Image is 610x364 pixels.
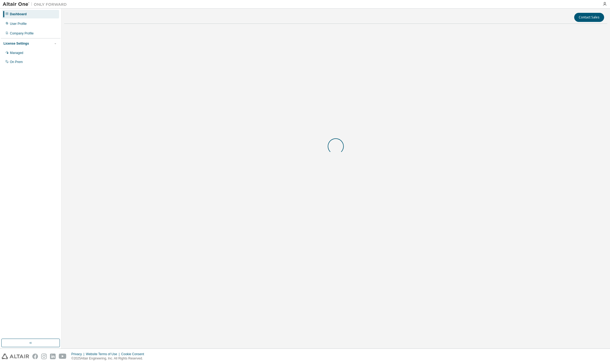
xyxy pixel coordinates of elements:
img: instagram.svg [41,354,47,359]
img: altair_logo.svg [2,354,29,359]
div: Privacy [71,352,86,356]
img: Altair One [3,2,70,7]
div: Cookie Consent [121,352,147,356]
div: Dashboard [10,12,27,16]
div: Managed [10,51,23,55]
img: facebook.svg [32,354,38,359]
img: linkedin.svg [50,354,56,359]
div: Website Terms of Use [86,352,121,356]
div: User Profile [10,22,27,26]
div: Company Profile [10,31,34,36]
div: License Settings [3,41,29,46]
p: © 2025 Altair Engineering, Inc. All Rights Reserved. [71,356,147,361]
div: On Prem [10,60,23,64]
button: Contact Sales [574,13,604,22]
img: youtube.svg [59,354,67,359]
